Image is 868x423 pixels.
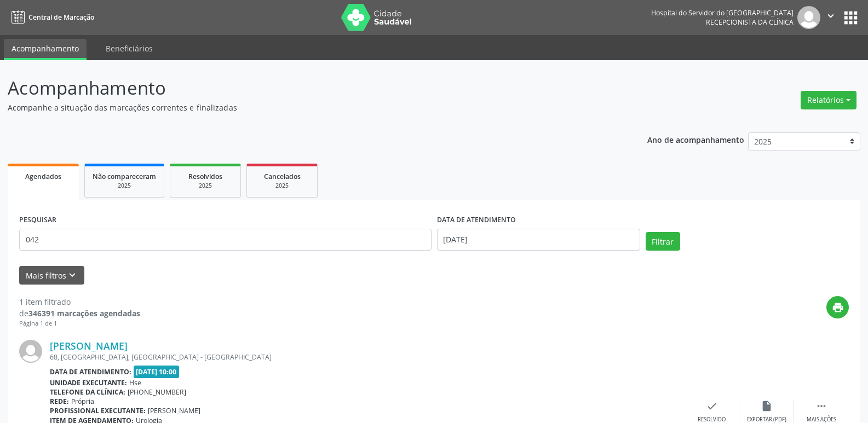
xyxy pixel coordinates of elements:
[820,6,841,29] button: 
[19,212,56,229] label: PESQUISAR
[50,397,69,406] b: Rede:
[50,406,146,415] b: Profissional executante:
[19,266,84,285] button: Mais filtroskeyboard_arrow_down
[93,182,156,190] div: 2025
[437,212,516,229] label: DATA DE ATENDIMENTO
[706,400,718,412] i: check
[815,400,827,412] i: 
[50,378,127,387] b: Unidade executante:
[128,387,186,397] span: [PHONE_NUMBER]
[8,8,94,26] a: Central de Marcação
[50,367,131,376] b: Data de atendimento:
[28,308,140,318] strong: 346391 marcações agendadas
[651,8,794,18] div: Hospital do Servidor do [GEOGRAPHIC_DATA]
[50,340,128,352] a: [PERSON_NAME]
[98,39,160,58] a: Beneficiários
[832,302,844,314] i: print
[8,74,605,102] p: Acompanhamento
[19,340,42,363] img: img
[437,229,640,251] input: Selecione um intervalo
[646,232,680,251] button: Filtrar
[50,352,685,362] div: 68, [GEOGRAPHIC_DATA], [GEOGRAPHIC_DATA] - [GEOGRAPHIC_DATA]
[4,39,87,60] a: Acompanhamento
[71,397,94,406] span: Própria
[148,406,200,415] span: [PERSON_NAME]
[50,387,125,397] b: Telefone da clínica:
[129,378,141,387] span: Hse
[8,102,605,113] p: Acompanhe a situação das marcações correntes e finalizadas
[797,6,820,29] img: img
[264,172,301,181] span: Cancelados
[801,91,856,109] button: Relatórios
[28,13,94,22] span: Central de Marcação
[19,296,140,308] div: 1 item filtrado
[841,8,860,27] button: apps
[761,400,773,412] i: insert_drive_file
[19,319,140,328] div: Página 1 de 1
[826,296,849,318] button: print
[178,182,233,190] div: 2025
[19,308,140,319] div: de
[25,172,61,181] span: Agendados
[706,18,794,27] span: Recepcionista da clínica
[134,366,180,378] span: [DATE] 10:00
[19,229,432,251] input: Nome, código do beneficiário ou CPF
[255,182,309,190] div: 2025
[647,132,744,146] p: Ano de acompanhamento
[66,269,78,281] i: keyboard_arrow_down
[825,10,837,22] i: 
[188,172,222,181] span: Resolvidos
[93,172,156,181] span: Não compareceram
